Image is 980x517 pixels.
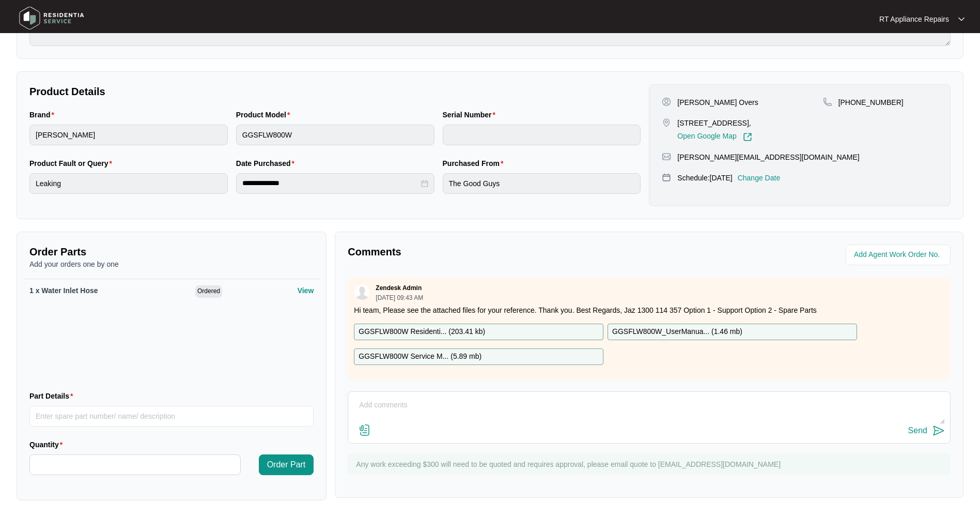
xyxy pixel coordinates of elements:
input: Quantity [30,455,240,475]
p: RT Appliance Repairs [879,14,949,24]
p: Any work exceeding $300 will need to be quoted and requires approval, please email quote to [EMAI... [356,459,945,469]
p: Add your orders one by one [29,259,314,269]
label: Brand [29,110,58,120]
p: [PERSON_NAME][EMAIL_ADDRESS][DOMAIN_NAME] [677,152,859,162]
p: [STREET_ADDRESS], [677,118,752,128]
img: map-pin [662,173,671,182]
button: Send [908,424,945,438]
p: GGSFLW800W Service M... ( 5.89 mb ) [359,351,481,362]
label: Part Details [29,391,77,401]
label: Product Fault or Query [29,158,116,169]
p: GGSFLW800W_UserManua... ( 1.46 mb ) [612,326,742,338]
input: Add Agent Work Order No. [854,249,944,261]
img: file-attachment-doc.svg [359,424,371,436]
img: map-pin [823,97,832,107]
input: Product Fault or Query [29,173,228,194]
input: Purchased From [443,173,641,194]
img: map-pin [662,152,671,161]
p: GGSFLW800W Residenti... ( 203.41 kb ) [359,326,485,338]
input: Date Purchased [242,178,419,189]
label: Serial Number [443,110,500,120]
p: [PHONE_NUMBER] [838,97,904,108]
input: Brand [29,125,228,145]
p: Schedule: [DATE] [677,173,732,183]
input: Part Details [29,406,314,427]
span: Order Part [267,459,306,471]
input: Product Model [236,125,434,145]
p: Change Date [738,173,781,183]
label: Purchased From [443,158,508,169]
img: user.svg [354,284,370,300]
a: Open Google Map [677,132,752,142]
p: [PERSON_NAME] Overs [677,97,758,108]
img: send-icon.svg [932,424,945,437]
input: Serial Number [443,125,641,145]
p: Hi team, Please see the attached files for your reference. Thank you. Best Regards, Jaz 1300 114 ... [354,305,944,315]
p: Product Details [29,84,641,99]
img: Link-External [743,132,752,142]
img: user-pin [662,97,671,107]
img: map-pin [662,118,671,127]
p: Zendesk Admin [376,284,422,292]
span: Ordered [195,285,222,298]
label: Date Purchased [236,158,299,169]
button: Order Part [259,454,314,475]
img: residentia service logo [15,3,88,34]
p: [DATE] 09:43 AM [376,295,423,301]
span: 1 x Water Inlet Hose [29,286,98,295]
div: Send [908,426,927,435]
p: View [298,285,314,296]
p: Comments [348,245,642,259]
label: Product Model [236,110,294,120]
label: Quantity [29,439,67,450]
p: Order Parts [29,245,314,259]
img: dropdown arrow [958,17,965,22]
